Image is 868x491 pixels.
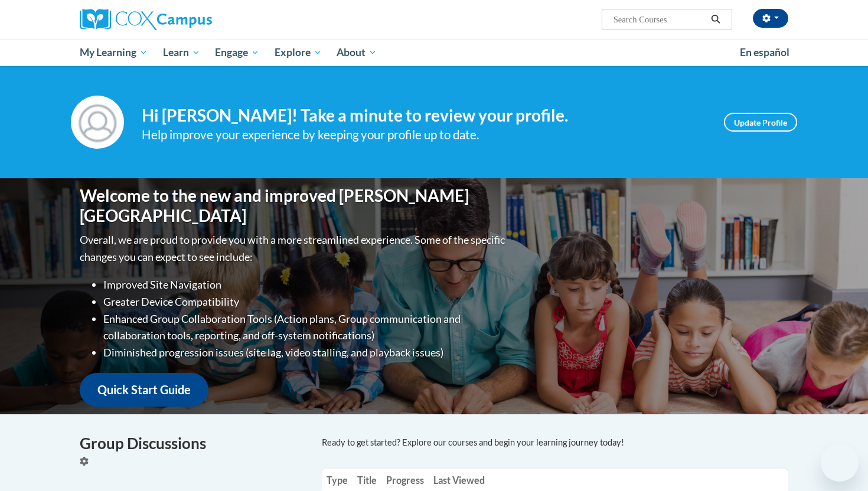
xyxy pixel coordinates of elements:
[329,39,385,66] a: About
[215,45,259,60] span: Engage
[72,39,155,66] a: My Learning
[753,9,788,28] button: Account Settings
[80,186,508,225] h1: Welcome to the new and improved [PERSON_NAME][GEOGRAPHIC_DATA]
[740,46,789,58] span: En español
[80,432,304,455] h4: Group Discussions
[62,39,806,66] div: Main menu
[80,231,508,266] p: Overall, we are proud to provide you with a more streamlined experience. Some of the specific cha...
[155,39,208,66] a: Learn
[103,276,508,293] li: Improved Site Navigation
[707,12,725,27] button: Search
[142,125,706,145] div: Help improve your experience by keeping your profile up to date.
[612,12,707,27] input: Search Courses
[80,9,212,30] img: Cox Campus
[732,40,797,65] a: En español
[207,39,267,66] a: Engage
[103,293,508,310] li: Greater Device Compatibility
[724,113,797,132] a: Update Profile
[71,96,124,149] img: Profile Image
[163,45,200,60] span: Learn
[821,444,859,482] iframe: Button to launch messaging window
[80,45,148,60] span: My Learning
[275,45,322,60] span: Explore
[80,373,208,407] a: Quick Start Guide
[142,106,706,126] h4: Hi [PERSON_NAME]! Take a minute to review your profile.
[80,9,304,30] a: Cox Campus
[103,310,508,345] li: Enhanced Group Collaboration Tools (Action plans, Group communication and collaboration tools, re...
[267,39,329,66] a: Explore
[337,45,377,60] span: About
[103,344,508,361] li: Diminished progression issues (site lag, video stalling, and playback issues)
